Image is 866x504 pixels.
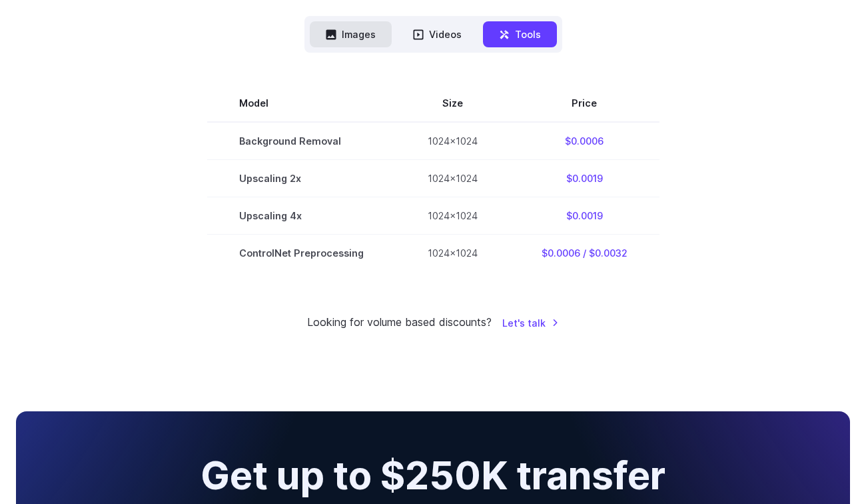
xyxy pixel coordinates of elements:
button: Videos [397,21,478,47]
td: $0.0019 [510,160,659,197]
td: 1024x1024 [396,122,510,160]
th: Model [207,85,396,122]
td: ControlNet Preprocessing [207,235,396,272]
button: Tools [483,21,557,47]
td: 1024x1024 [396,160,510,197]
a: Let's talk [502,315,559,331]
td: $0.0006 / $0.0032 [510,235,659,272]
button: Images [310,21,392,47]
th: Price [510,85,659,122]
td: Upscaling 2x [207,160,396,197]
td: Upscaling 4x [207,197,396,235]
td: $0.0006 [510,122,659,160]
th: Size [396,85,510,122]
td: 1024x1024 [396,235,510,272]
td: 1024x1024 [396,197,510,235]
td: Background Removal [207,122,396,160]
td: $0.0019 [510,197,659,235]
small: Looking for volume based discounts? [307,314,492,331]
